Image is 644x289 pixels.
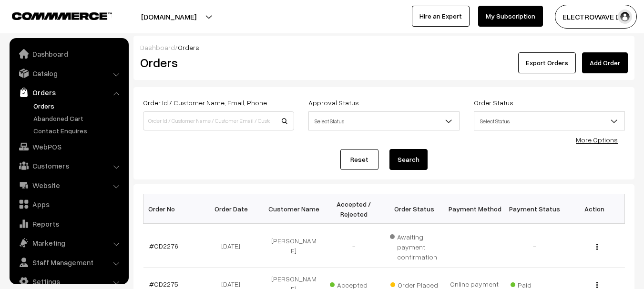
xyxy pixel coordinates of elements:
[596,282,598,288] img: Menu
[504,224,564,268] td: -
[12,10,95,21] a: COMMMERCE
[340,149,378,170] a: Reset
[12,215,125,232] a: Reports
[12,45,125,62] a: Dashboard
[582,52,628,73] a: Add Order
[324,194,384,224] th: Accepted / Rejected
[204,224,264,268] td: [DATE]
[140,43,175,51] a: Dashboard
[12,177,125,194] a: Website
[12,84,125,101] a: Orders
[12,254,125,271] a: Staff Management
[474,111,625,130] span: Select Status
[31,126,125,136] a: Contact Enquires
[149,280,178,288] a: #OD2275
[12,138,125,155] a: WebPOS
[618,10,632,24] img: user
[143,111,294,130] input: Order Id / Customer Name / Customer Email / Customer Phone
[149,242,178,250] a: #OD2276
[31,113,125,123] a: Abandoned Cart
[31,101,125,111] a: Orders
[143,194,204,224] th: Order No
[324,224,384,268] td: -
[308,98,359,108] label: Approval Status
[12,196,125,213] a: Apps
[178,43,199,51] span: Orders
[308,111,460,130] span: Select Status
[204,194,264,224] th: Order Date
[474,98,513,108] label: Order Status
[12,157,125,174] a: Customers
[140,55,293,70] h2: Orders
[389,149,428,170] button: Search
[12,65,125,82] a: Catalog
[474,113,624,130] span: Select Status
[140,42,628,52] div: /
[384,194,444,224] th: Order Status
[596,244,598,250] img: Menu
[555,5,637,29] button: ELECTROWAVE DE…
[576,136,618,144] a: More Options
[390,229,439,262] span: Awaiting payment confirmation
[518,52,576,73] button: Export Orders
[12,12,112,20] img: COMMMERCE
[143,98,267,108] label: Order Id / Customer Name, Email, Phone
[264,194,324,224] th: Customer Name
[504,194,564,224] th: Payment Status
[564,194,624,224] th: Action
[478,6,543,27] a: My Subscription
[12,234,125,251] a: Marketing
[264,224,324,268] td: [PERSON_NAME]
[444,194,504,224] th: Payment Method
[108,5,230,29] button: [DOMAIN_NAME]
[412,6,470,27] a: Hire an Expert
[309,113,459,130] span: Select Status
